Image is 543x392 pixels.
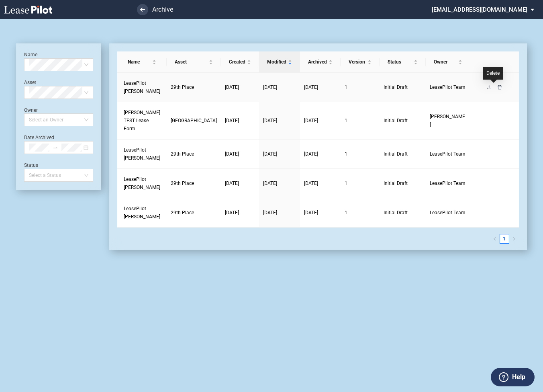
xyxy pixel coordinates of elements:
span: [DATE] [225,181,239,186]
span: LeasePilot David Test [124,206,160,220]
label: Asset [24,80,36,85]
span: 1 [345,210,347,215]
label: Name [24,52,37,57]
th: Name [117,51,167,73]
span: LeasePilot Team [430,210,465,215]
span: Derek Karchner [430,114,465,127]
li: Previous Page [490,234,500,244]
span: 29th Place [171,84,194,90]
span: to [53,145,58,150]
span: 1 [345,151,347,157]
span: [DATE] [304,181,318,186]
th: Asset [167,51,221,73]
a: LeasePilot Team [430,209,466,217]
span: LeasePilot David Test [124,80,160,94]
span: 1 [345,181,347,186]
span: right [512,237,516,241]
th: Created [221,51,259,73]
span: [DATE] [225,84,239,90]
span: Owner [434,58,457,66]
th: Status [380,51,426,73]
a: [PERSON_NAME] [430,113,466,129]
label: Help [512,372,525,382]
span: 29th Place [171,181,194,186]
span: left [493,237,497,241]
span: Initial Draft [384,209,422,217]
div: Delete [483,67,503,80]
span: [DATE] [263,210,277,215]
span: 29th Place [171,210,194,215]
span: [DATE] [304,118,318,123]
li: 1 [500,234,509,244]
span: upload [487,85,492,90]
span: Initial Draft [384,117,422,125]
span: LeasePilot Team [430,181,465,186]
span: Derek TEST Lease Form [124,110,160,131]
th: Owner [426,51,470,73]
span: swap-right [53,145,58,150]
button: right [509,234,519,244]
span: [DATE] [263,181,277,186]
span: 1 [345,84,347,90]
span: Archived [308,58,327,66]
label: Owner [24,107,38,113]
span: [DATE] [263,118,277,123]
span: LeasePilot Team [430,151,465,157]
li: Next Page [509,234,519,244]
span: LeasePilot David Test [124,177,160,190]
span: Modified [267,58,286,66]
span: LeasePilot David Test [124,147,160,161]
th: Archived [300,51,341,73]
span: LeasePilot Team [430,84,465,90]
span: Initial Draft [384,150,422,158]
label: Status [24,162,38,168]
span: [DATE] [263,84,277,90]
a: 1 [500,234,509,243]
th: Modified [259,51,300,73]
span: 29th Place [171,151,194,157]
a: LeasePilot Team [430,150,466,158]
span: Status [388,58,412,66]
span: [DATE] [304,210,318,215]
span: [DATE] [225,210,239,215]
span: Initial Draft [384,83,422,91]
span: Initial Draft [384,179,422,187]
th: Version [341,51,380,73]
span: [DATE] [263,151,277,157]
label: Date Archived [24,135,54,140]
a: LeasePilot Team [430,179,466,187]
button: Help [491,368,535,386]
span: Asset [175,58,207,66]
span: [DATE] [304,151,318,157]
span: Created [229,58,245,66]
span: Barracks Road [171,118,217,123]
span: 1 [345,118,347,123]
span: [DATE] [225,118,239,123]
span: [DATE] [225,151,239,157]
span: Name [128,58,151,66]
span: [DATE] [304,84,318,90]
span: delete [497,85,502,90]
span: Version [349,58,366,66]
button: left [490,234,500,244]
a: LeasePilot Team [430,83,466,91]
